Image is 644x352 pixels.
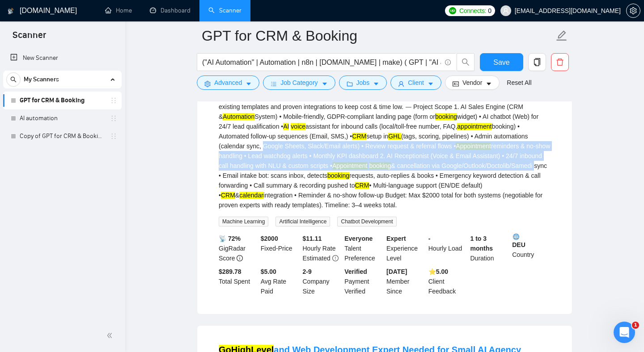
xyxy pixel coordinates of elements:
[626,4,640,18] button: setting
[105,7,132,14] a: homeHome
[493,57,509,68] span: Save
[20,127,105,145] a: Copy of GPT for CRM & Booking
[20,92,105,109] a: GPT for CRM & Booking
[259,234,301,263] div: Fixed-Price
[626,7,640,14] a: setting
[435,113,457,120] mark: booking
[453,80,459,87] span: idcard
[303,235,322,242] b: $ 11.11
[469,234,511,263] div: Duration
[386,268,407,275] b: [DATE]
[427,234,469,263] div: Hourly Load
[5,29,53,47] span: Scanner
[8,4,14,18] img: logo
[445,75,500,90] button: idcardVendorcaret-down
[457,123,491,130] mark: appointment
[408,78,424,88] span: Client
[428,268,448,275] b: ⭐️ 5.00
[427,267,469,296] div: Client Feedback
[510,234,552,263] div: Country
[24,71,59,88] span: My Scanners
[343,267,385,296] div: Payment Verified
[110,97,117,104] span: holder
[428,80,434,87] span: caret-down
[6,72,21,87] button: search
[503,8,509,14] span: user
[385,267,427,296] div: Member Since
[219,235,241,242] b: 📡 72%
[291,123,305,130] mark: voice
[10,49,114,67] a: New Scanner
[373,80,379,87] span: caret-down
[219,268,241,275] b: $ 289.78
[462,78,482,88] span: Vendor
[106,331,115,340] span: double-left
[457,53,475,71] button: search
[263,75,335,90] button: barsJob Categorycaret-down
[339,75,387,90] button: folderJobscaret-down
[355,182,369,189] mark: CRM
[223,113,254,120] mark: Automation
[208,7,241,14] a: searchScanner
[280,78,318,88] span: Job Category
[470,235,493,252] b: 1 to 3 months
[261,235,278,242] b: $ 2000
[445,59,451,65] span: info-circle
[204,80,211,87] span: setting
[344,235,373,242] b: Everyone
[398,80,404,87] span: user
[356,78,370,88] span: Jobs
[385,234,427,263] div: Experience Level
[246,80,252,87] span: caret-down
[214,78,242,88] span: Advanced
[259,267,301,296] div: Avg Rate Paid
[344,268,367,275] b: Verified
[7,76,20,83] span: search
[428,235,431,242] b: -
[221,192,235,199] mark: CRM
[322,80,328,87] span: caret-down
[110,133,117,140] span: holder
[369,162,391,169] mark: booking
[480,53,523,71] button: Save
[529,58,546,66] span: copy
[513,234,519,240] img: 🌐
[3,49,122,67] li: New Scanner
[352,133,366,140] mark: CRM
[347,80,353,87] span: folder
[219,82,551,210] div: We are looking for an experienced expert to build two connected systems using mostly (GHL), , [UR...
[327,172,349,179] mark: booking
[551,53,569,71] button: delete
[301,234,343,263] div: Hourly Rate
[271,80,277,87] span: bars
[528,53,546,71] button: copy
[150,7,191,14] a: dashboardDashboard
[343,234,385,263] div: Talent Preference
[3,71,122,145] li: My Scanners
[388,133,401,140] mark: GHL
[486,80,492,87] span: caret-down
[386,235,406,242] b: Expert
[261,268,276,275] b: $5.00
[507,78,531,88] a: Reset All
[219,217,268,226] span: Machine Learning
[217,267,259,296] div: Total Spent
[303,255,330,262] span: Estimated
[449,7,456,14] img: upwork-logo.png
[303,268,312,275] b: 2-9
[332,255,339,261] span: exclamation-circle
[275,217,330,226] span: Artificial Intelligence
[202,57,441,68] input: Search Freelance Jobs...
[390,75,441,90] button: userClientcaret-down
[217,234,259,263] div: GigRadar Score
[614,322,635,343] iframe: Intercom live chat
[556,30,568,42] span: edit
[237,255,243,261] span: info-circle
[488,6,491,16] span: 0
[512,234,551,248] b: DEU
[110,115,117,122] span: holder
[301,267,343,296] div: Company Size
[459,6,486,16] span: Connects:
[283,123,289,130] mark: AI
